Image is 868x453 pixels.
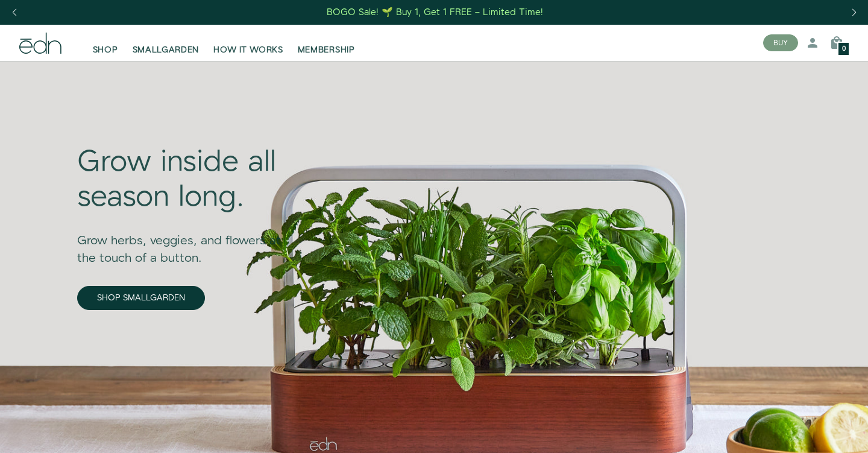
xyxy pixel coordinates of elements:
[327,6,543,19] div: BOGO Sale! 🌱 Buy 1, Get 1 FREE – Limited Time!
[763,34,798,51] button: BUY
[298,44,355,56] span: MEMBERSHIP
[842,46,846,52] span: 0
[774,417,856,447] iframe: Opens a widget where you can find more information
[125,30,207,56] a: SMALLGARDEN
[77,286,205,310] a: SHOP SMALLGARDEN
[206,30,290,56] a: HOW IT WORKS
[326,3,545,22] a: BOGO Sale! 🌱 Buy 1, Get 1 FREE – Limited Time!
[77,145,299,215] div: Grow inside all season long.
[77,215,299,267] div: Grow herbs, veggies, and flowers at the touch of a button.
[213,44,283,56] span: HOW IT WORKS
[291,30,362,56] a: MEMBERSHIP
[93,44,118,56] span: SHOP
[133,44,200,56] span: SMALLGARDEN
[86,30,125,56] a: SHOP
